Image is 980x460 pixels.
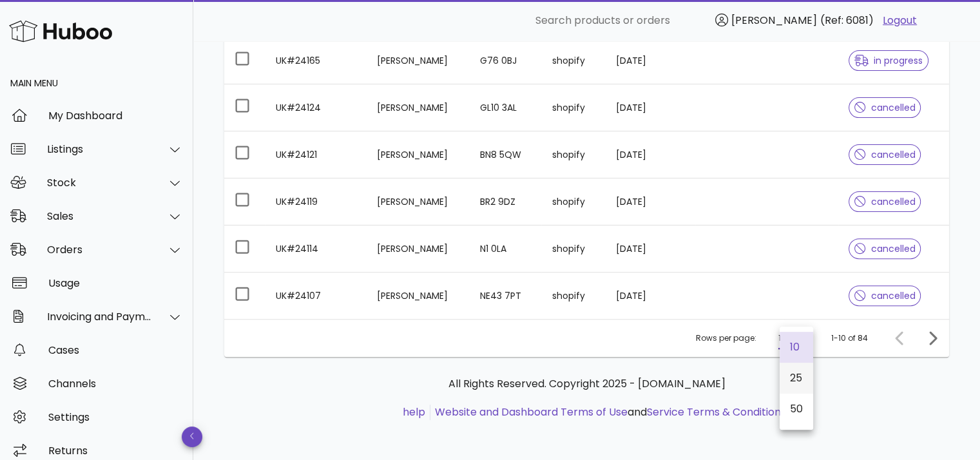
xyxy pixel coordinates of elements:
[606,273,695,319] td: [DATE]
[265,131,367,178] td: UK#24121
[470,273,542,319] td: NE43 7PT
[470,84,542,131] td: GL10 3AL
[541,178,605,225] td: shopify
[470,37,542,84] td: G76 0BJ
[854,244,916,253] span: cancelled
[541,37,605,84] td: shopify
[48,445,183,457] div: Returns
[606,84,695,131] td: [DATE]
[48,411,183,423] div: Settings
[47,311,152,323] div: Invoicing and Payments
[9,17,112,45] img: Huboo Logo
[541,131,605,178] td: shopify
[367,273,470,319] td: [PERSON_NAME]
[367,131,470,178] td: [PERSON_NAME]
[647,405,786,419] a: Service Terms & Conditions
[883,13,917,28] a: Logout
[265,178,367,225] td: UK#24119
[47,177,152,189] div: Stock
[367,225,470,273] td: [PERSON_NAME]
[606,178,695,225] td: [DATE]
[367,84,470,131] td: [PERSON_NAME]
[403,405,425,419] a: help
[265,84,367,131] td: UK#24124
[48,277,183,289] div: Usage
[265,225,367,273] td: UK#24114
[854,291,916,300] span: cancelled
[606,131,695,178] td: [DATE]
[606,225,695,273] td: [DATE]
[696,320,807,357] div: Rows per page:
[47,210,152,222] div: Sales
[470,225,542,273] td: N1 0LA
[367,37,470,84] td: [PERSON_NAME]
[541,273,605,319] td: shopify
[790,403,803,415] div: 50
[541,84,605,131] td: shopify
[778,328,807,349] div: 10Rows per page:
[541,225,605,273] td: shopify
[778,332,786,344] div: 10
[430,405,786,420] li: and
[854,56,923,65] span: in progress
[731,13,817,28] span: [PERSON_NAME]
[854,103,916,112] span: cancelled
[831,332,868,344] div: 1-10 of 84
[470,178,542,225] td: BR2 9DZ
[435,405,628,419] a: Website and Dashboard Terms of Use
[820,13,874,28] span: (Ref: 6081)
[790,372,803,384] div: 25
[921,327,944,350] button: Next page
[470,131,542,178] td: BN8 5QW
[265,273,367,319] td: UK#24107
[367,178,470,225] td: [PERSON_NAME]
[606,37,695,84] td: [DATE]
[48,378,183,390] div: Channels
[854,197,916,206] span: cancelled
[854,150,916,159] span: cancelled
[790,341,803,353] div: 10
[48,110,183,122] div: My Dashboard
[235,376,939,392] p: All Rights Reserved. Copyright 2025 - [DOMAIN_NAME]
[265,37,367,84] td: UK#24165
[47,143,152,155] div: Listings
[47,244,152,256] div: Orders
[48,344,183,356] div: Cases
